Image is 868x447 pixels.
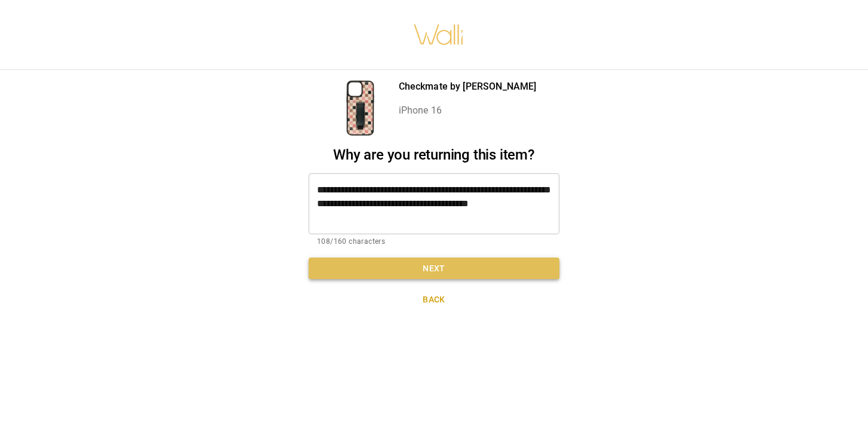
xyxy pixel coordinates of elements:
button: Back [309,289,559,311]
p: 108/160 characters [317,236,551,248]
p: iPhone 16 [399,103,537,118]
button: Next [309,258,559,280]
h2: Why are you returning this item? [309,146,559,164]
img: walli-inc.myshopify.com [413,9,464,60]
p: Checkmate by [PERSON_NAME] [399,79,537,94]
